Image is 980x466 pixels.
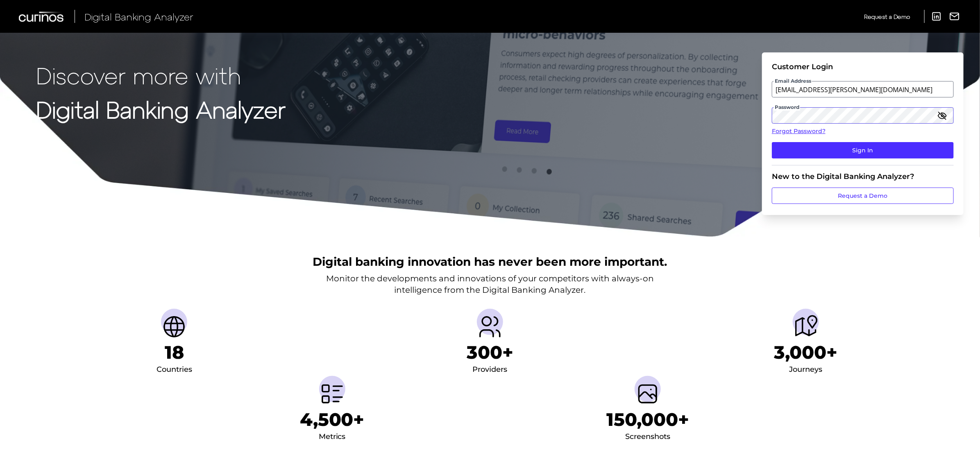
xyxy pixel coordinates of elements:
h1: 4,500+ [300,409,365,430]
img: Curinos [19,11,65,22]
p: Discover more with [36,62,286,88]
img: Journeys [793,314,819,340]
div: Metrics [319,430,346,443]
span: Digital Banking Analyzer [84,11,193,23]
div: Countries [157,363,192,376]
a: Request a Demo [772,188,954,204]
a: Request a Demo [864,10,910,23]
div: Screenshots [625,430,670,443]
div: Providers [473,363,508,376]
h1: 3,000+ [774,342,837,363]
span: Password [774,104,800,111]
span: Request a Demo [864,13,910,20]
h1: 18 [165,342,184,363]
img: Countries [161,314,187,340]
p: Monitor the developments and innovations of your competitors with always-on intelligence from the... [326,273,654,296]
img: Providers [477,314,503,340]
img: Metrics [319,381,345,407]
img: Screenshots [635,381,661,407]
a: Forgot Password? [772,127,954,136]
span: Email Address [774,78,812,84]
div: Journeys [789,363,822,376]
div: New to the Digital Banking Analyzer? [772,172,954,181]
h1: 300+ [467,342,513,363]
h1: 150,000+ [606,409,689,430]
div: Customer Login [772,62,954,71]
h2: Digital banking innovation has never been more important. [313,254,667,269]
button: Sign In [772,142,954,158]
strong: Digital Banking Analyzer [36,95,286,123]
